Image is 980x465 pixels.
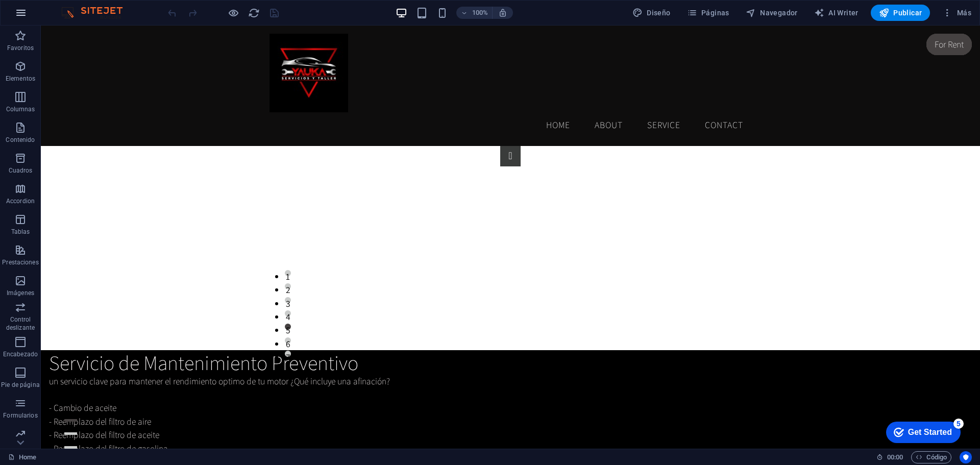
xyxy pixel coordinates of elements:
[938,5,975,21] button: Más
[814,8,859,18] span: AI Writer
[886,8,931,30] div: For Rent
[23,394,36,396] button: 1
[3,411,37,420] p: Formularios
[248,7,260,19] i: Volver a cargar página
[456,7,493,19] button: 100%
[810,5,863,21] button: AI Writer
[498,8,507,17] i: Al redimensionar, ajustar el nivel de zoom automáticamente para ajustarse al dispositivo elegido.
[6,75,35,83] p: Elementos
[244,272,250,278] button: 3
[6,105,35,113] p: Columnas
[472,7,488,19] h6: 100%
[2,258,38,266] p: Prestaciones
[960,451,972,463] button: Usercentrics
[76,2,86,12] div: 5
[220,120,719,325] div: Image Slider
[7,44,34,52] p: Favoritos
[6,136,35,144] p: Contenido
[911,451,951,463] button: Código
[887,451,903,463] span: 00 00
[23,421,36,423] button: 3
[8,5,83,27] div: Get Started 5 items remaining, 0% complete
[894,453,896,461] span: :
[30,11,74,20] div: Get Started
[871,5,930,21] button: Publicar
[59,7,135,19] img: Editor Logo
[7,289,34,297] p: Imágenes
[244,258,250,264] button: 2
[876,451,903,463] h6: Tiempo de la sesión
[746,8,798,18] span: Navegador
[916,451,947,463] span: Código
[9,166,33,175] p: Cuadros
[879,8,922,18] span: Publicar
[1,381,39,389] p: Pie de página
[244,312,250,318] button: 6
[628,5,675,21] div: Diseño (Ctrl+Alt+Y)
[23,407,36,409] button: 2
[742,5,802,21] button: Navegador
[244,298,250,304] button: 5
[8,451,36,463] a: Haz clic para cancelar la selección y doble clic para abrir páginas
[942,8,971,18] span: Más
[683,5,733,21] button: Páginas
[628,5,675,21] button: Diseño
[687,8,729,18] span: Páginas
[632,8,671,18] span: Diseño
[244,244,250,251] button: 1
[3,350,38,358] p: Encabezado
[11,228,30,236] p: Tablas
[244,285,250,291] button: 4
[244,325,250,331] button: 7
[248,7,260,19] button: reload
[6,197,35,205] p: Accordion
